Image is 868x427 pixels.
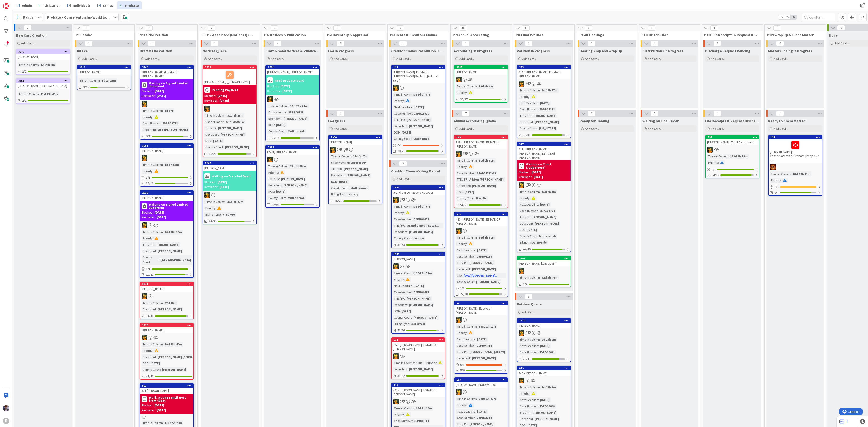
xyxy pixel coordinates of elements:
span: Support [9,1,21,6]
span: Add Card... [396,177,411,181]
div: Blocked: [267,84,279,89]
span: 0 [336,41,344,46]
div: MR [392,197,445,203]
span: : [414,92,415,97]
div: MR [266,157,319,162]
div: 1/1 [140,175,193,181]
a: 1 [839,419,848,424]
div: 253 [517,65,571,69]
span: 6 [396,25,404,31]
div: 3053 [140,144,193,148]
div: 0/1 [769,184,822,190]
span: Accounting in Progress [454,49,492,53]
div: [PERSON_NAME]: Estate of [PERSON_NAME] Probate [will and trust] [392,69,445,83]
span: Add Card... [396,57,411,61]
div: 2226 [203,65,256,69]
div: 0/1 [454,362,508,368]
span: Draft & File Petition [140,49,172,53]
span: 2x [785,15,791,19]
div: Priority [456,90,467,95]
div: Time in Column [456,84,477,89]
span: 2 [208,25,215,31]
div: MR [454,317,508,323]
span: 8 [459,25,467,31]
div: 153[PERSON_NAME] Probate - 306 [454,378,508,388]
span: 0 [837,25,845,30]
span: P4: Notices & Publication [264,33,317,37]
div: Next Deadline [519,101,538,106]
img: MR [393,263,399,269]
div: 3277 [18,50,70,53]
div: [PERSON_NAME] [16,54,70,60]
b: Waiting on Signed Limited Judgment [149,82,192,88]
span: Done [829,33,838,38]
div: 2326 [266,145,319,149]
span: 1 [336,111,344,116]
div: 25PB01168 [538,107,556,112]
div: 553 [706,135,759,139]
div: 2040[PERSON_NAME] [329,135,382,145]
div: 1098Grand Canyon Estate Recover [392,185,445,195]
span: 2 [211,41,218,46]
span: 1 [82,25,90,31]
span: 3/15 [83,85,89,89]
div: Next Deadline [393,105,413,110]
span: 0 [585,25,592,31]
span: Ethics [103,3,113,8]
span: P7: Annual Accounting [453,33,506,37]
span: Add Card... [774,57,788,61]
span: Add Card... [145,57,160,61]
span: Admin [22,3,32,8]
span: 0 [776,41,784,46]
div: 3d 3m [163,108,174,113]
div: Time in Column [18,91,39,96]
div: 829 [517,366,571,370]
div: 125[PERSON_NAME]: Conservatorship/Probate [keep eye on] [769,135,822,163]
span: Add Card... [585,127,599,131]
span: Add Card... [522,310,537,314]
span: : [538,101,539,106]
div: MR [140,293,193,299]
div: 149 [454,135,508,139]
div: MR [140,335,193,340]
span: I&A In Progress [328,49,354,53]
div: MR [329,147,382,152]
span: Add Card... [648,127,662,131]
div: 1/1 [706,167,759,172]
span: : [39,62,40,67]
div: [DATE] [217,94,227,98]
a: Admin [14,1,35,9]
span: : [404,98,405,103]
div: Priority [519,94,530,99]
span: New Card Creation [16,33,47,38]
div: MR [392,353,445,359]
div: 0/1 [392,143,445,148]
span: Add Card... [82,57,97,61]
div: 2d 22h 57m [540,88,559,93]
div: 519442 - [PERSON_NAME]; ESTATE of [PERSON_NAME] [392,383,445,397]
div: [DATE] [280,84,290,89]
div: [PERSON_NAME][GEOGRAPHIC_DATA] [16,83,70,89]
img: MR [519,330,524,336]
div: Blocked: [204,94,216,98]
span: 2/2 [22,69,26,74]
div: [DATE] [219,98,229,103]
img: MR [393,85,399,91]
img: MR [519,378,524,383]
div: 253425 - [PERSON_NAME]; Estate of [PERSON_NAME] [517,65,571,79]
div: 3d 2h 23m [101,78,117,83]
div: 2920 [140,191,193,195]
span: Creditor Claims Resolution In Progress [391,49,445,53]
span: 2 [24,25,32,30]
div: 4d 20h 6m [40,62,56,67]
div: 2808[PERSON_NAME] [lundboom] [517,256,571,266]
span: : [39,91,40,96]
div: 3313 [79,66,131,69]
span: P3: PR Appointed (Notices Queue) [201,33,255,37]
img: Visit kanbanzone.com [3,3,9,9]
div: [PERSON_NAME], [PERSON_NAME] [266,69,319,75]
div: 112372 - [PERSON_NAME]; ESTATE OF [PERSON_NAME] [392,338,445,352]
div: Time in Column [142,108,163,113]
img: MR [142,293,147,299]
span: P11: File Receipts & Request Discharge [704,33,757,37]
